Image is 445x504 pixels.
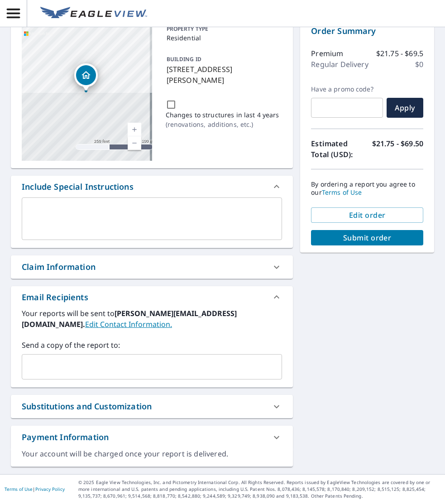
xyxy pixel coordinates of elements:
p: © 2025 Eagle View Technologies, Inc. and Pictometry International Corp. All Rights Reserved. Repo... [78,479,440,499]
button: Apply [387,98,423,118]
p: | [5,486,65,492]
div: Payment Information [22,431,109,443]
p: Order Summary [311,25,423,37]
div: Substitutions and Customization [22,400,152,413]
b: [PERSON_NAME][EMAIL_ADDRESS][DOMAIN_NAME]. [22,308,237,329]
a: Terms of Use [322,188,362,197]
p: $21.75 - $69.50 [372,138,423,160]
div: Dropped pin, building 1, Residential property, 903 Weber St Orlando, FL 32803 [74,63,98,91]
label: Your reports will be sent to [22,308,282,330]
div: Include Special Instructions [11,176,293,197]
div: Email Recipients [22,291,88,303]
p: Residential [167,33,279,43]
div: Email Recipients [11,286,293,308]
p: $0 [415,59,423,70]
a: Privacy Policy [35,486,65,492]
span: Edit order [318,210,416,220]
label: Have a promo code? [311,85,383,93]
button: Edit order [311,207,423,223]
p: PROPERTY TYPE [167,25,279,33]
div: Claim Information [11,255,293,278]
p: Regular Delivery [311,59,368,70]
div: Payment Information [11,426,293,449]
div: Substitutions and Customization [11,395,293,418]
p: Premium [311,48,343,59]
a: EditContactInfo [85,319,172,329]
div: Your account will be charged once your report is delivered. [22,449,282,459]
div: Include Special Instructions [22,181,134,193]
a: Current Level 17, Zoom In [128,123,141,136]
span: Submit order [318,233,416,243]
p: BUILDING ID [167,55,201,63]
a: EV Logo [35,1,153,26]
a: Current Level 17, Zoom Out [128,136,141,150]
div: Claim Information [22,261,96,273]
p: Estimated Total (USD): [311,138,367,160]
a: Terms of Use [5,486,33,492]
p: By ordering a report you agree to our [311,180,423,197]
img: EV Logo [40,7,147,20]
button: Submit order [311,230,423,245]
label: Send a copy of the report to: [22,340,282,350]
p: Changes to structures in last 4 years [166,110,279,120]
p: [STREET_ADDRESS][PERSON_NAME] [167,64,279,86]
span: Apply [394,103,416,113]
p: $21.75 - $69.5 [376,48,423,59]
p: ( renovations, additions, etc. ) [166,120,279,129]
